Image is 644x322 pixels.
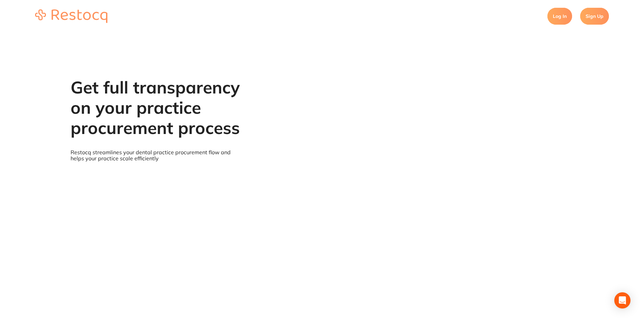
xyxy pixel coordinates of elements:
[71,77,241,138] h1: Get full transparency on your practice procurement process
[547,8,572,25] a: Log In
[614,292,630,308] div: Open Intercom Messenger
[580,8,609,25] a: Sign Up
[35,9,107,23] img: restocq_logo.svg
[71,149,241,162] p: Restocq streamlines your dental practice procurement flow and helps your practice scale efficiently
